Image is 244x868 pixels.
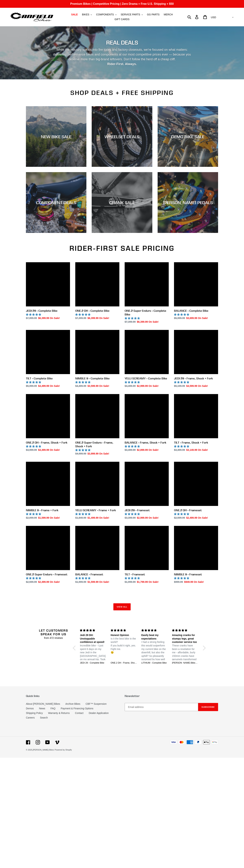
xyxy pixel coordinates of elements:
[26,707,34,710] a: Demos
[145,12,161,17] a: GG PARTS
[96,13,114,16] span: COMPONENTS
[36,629,71,636] h2: Let customers speak for us
[115,18,130,21] span: GIFT CARDS
[26,200,86,205] div: COMPONENT DEALS
[82,13,89,16] span: BIKES
[158,106,218,167] a: DEMO BIKE SALE
[121,13,140,16] span: SERVICE PARTS
[50,707,55,710] a: FAQ
[202,706,215,708] span: Subscribe
[86,702,107,705] a: CBF™ Suspension
[92,106,152,167] a: WHEELSET DEALS
[89,712,109,714] a: Dealer Application
[26,716,35,719] a: Careers
[172,634,199,644] div: Amazing cranks for stumpy legs, great customer service too
[158,172,218,233] a: [PERSON_NAME] PEDALS
[26,172,86,233] a: COMPONENT DEALS
[172,629,199,632] div: 5 stars
[125,703,198,711] input: Email address
[80,12,94,17] button: BIKES
[26,749,54,751] small: © 2025,
[80,661,106,665] a: JEDI 29 - Complete Bike
[26,134,86,139] div: NEW BIKE SALE
[198,703,218,711] button: Subscribe
[141,661,168,665] a: LITHIUM - Complete Bike
[65,702,80,705] a: Archive Bikes
[111,634,137,637] div: Honest Opinion
[92,134,152,139] div: WHEELSET DEALS
[158,134,218,139] div: DEMO BIKE SALE
[147,13,160,16] span: GG PARTS
[141,640,168,679] p: I had a strong feeling this would outperform my current bike on the downhill, but also the uphill...
[69,12,80,17] a: SALE
[141,634,168,640] div: Easily beat my expectations
[111,647,137,654] p: Fight me. 😉
[80,629,106,632] div: 5 stars
[33,749,54,751] a: [PERSON_NAME] Bikes
[164,13,173,16] span: MERCH
[10,11,54,23] img: Canfield Bikes
[26,712,43,714] a: Shipping Policy
[94,12,118,17] button: COMPONENTS
[162,12,175,17] a: MERCH
[50,47,194,66] p: While the industry spirals into fire sales and factory closeouts, we’re focused on what matters: ...
[71,13,78,16] span: SALE
[111,644,137,647] p: If you build it right, yes.
[92,172,152,233] a: CRANK SALE
[141,629,168,632] div: 5 stars
[40,716,48,719] a: Search
[26,694,119,698] p: Quick links
[111,629,137,632] div: 5 stars
[26,244,218,253] h2: RIDER-FIRST SALE PRICING
[172,644,199,665] p: These cranks have been a revelation for me - affordable, burly 150mm cranks have genuinely transf...
[48,712,70,714] a: Warranty & Returns
[125,694,218,698] p: Newsletter
[80,634,106,644] div: Jedi 29 DH: Unstoppable confidence at speed!
[26,89,218,96] h2: SHOP DEALS + FREE SHIPPING
[92,200,152,205] div: CRANK SALE
[26,106,86,167] a: NEW BIKE SALE
[113,603,131,610] a: View all products in the STEALS AND DEALS collection
[26,702,60,705] a: About [PERSON_NAME] Bikes
[36,636,71,640] span: from 472 reviews
[75,712,83,714] a: Contact
[39,707,45,710] a: News
[55,749,72,751] a: Powered by Shopify
[172,661,199,665] a: [PERSON_NAME] Bikes AM Cranks
[158,200,218,205] div: [PERSON_NAME] PEDALS
[107,62,137,66] strong: Rider-First. Always.
[111,637,137,644] p: Is it the best bike in the world?
[113,17,131,22] a: GIFT CARDS
[111,661,137,665] a: ONE.2 DH - Frame, Shock + Fork
[26,39,218,46] h2: REAL DEALS
[119,12,144,17] button: SERVICE PARTS
[61,707,93,710] a: Payment & Financing Options
[80,644,106,772] p: Incredible bike - I just spent 6 days on my new Jedi in the [GEOGRAPHIC_DATA] on my annual trip. ...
